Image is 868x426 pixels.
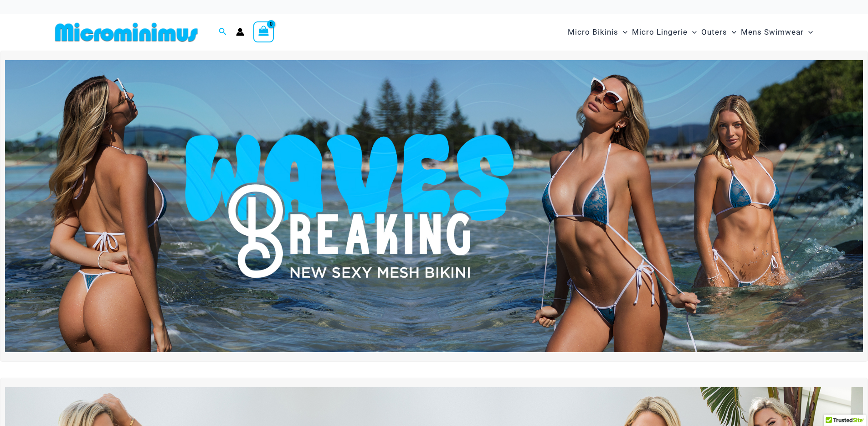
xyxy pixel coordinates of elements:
span: Micro Lingerie [632,21,688,44]
span: Outers [701,21,727,44]
span: Menu Toggle [804,21,813,44]
a: Mens SwimwearMenu ToggleMenu Toggle [739,18,815,46]
a: View Shopping Cart, empty [253,21,274,42]
a: Account icon link [236,28,244,36]
img: Waves Breaking Ocean Bikini Pack [5,60,863,352]
span: Mens Swimwear [741,21,804,44]
a: Micro BikinisMenu ToggleMenu Toggle [565,18,630,46]
a: Micro LingerieMenu ToggleMenu Toggle [630,18,699,46]
img: MM SHOP LOGO FLAT [51,22,201,42]
span: Micro Bikinis [568,21,618,44]
a: Search icon link [219,26,227,38]
span: Menu Toggle [727,21,736,44]
a: OutersMenu ToggleMenu Toggle [699,18,739,46]
span: Menu Toggle [618,21,627,44]
span: Menu Toggle [688,21,697,44]
nav: Site Navigation [564,17,817,47]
